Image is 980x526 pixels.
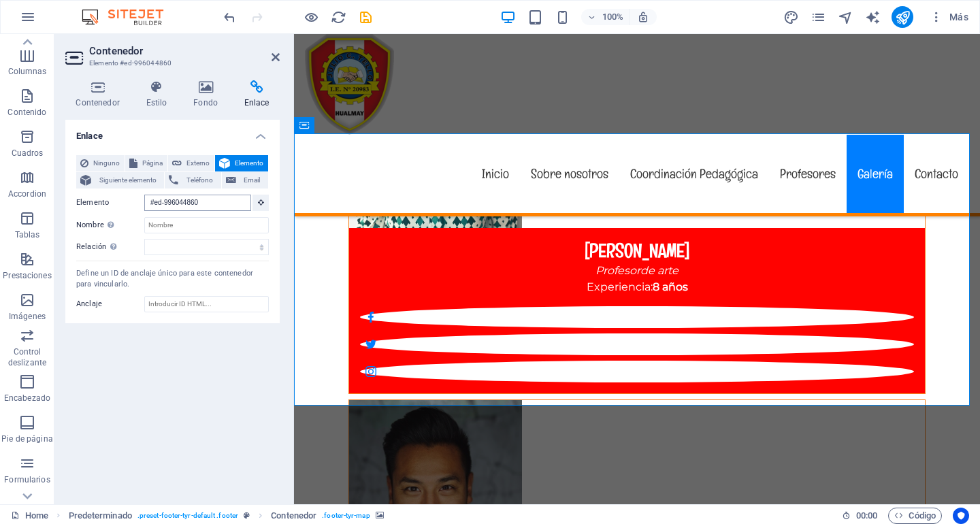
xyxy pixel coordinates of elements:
[783,9,799,25] button: design
[581,9,630,25] button: 100%
[144,195,251,211] input: Ningún elemento seleccionado
[144,217,269,233] input: Nombre
[810,9,826,25] button: pages
[76,172,164,188] button: Siguiente elemento
[864,9,881,25] button: text_generator
[222,10,238,25] i: Deshacer: Cambiar enlace (Ctrl+Z)
[358,10,374,25] i: Guardar (Ctrl+S)
[183,80,234,109] h4: Fondo
[330,9,346,25] button: reload
[142,155,163,171] span: Página
[3,270,51,281] p: Prestaciones
[842,508,878,524] h6: Tiempo de la sesión
[838,10,853,25] i: Navegador
[865,10,881,25] i: AI Writer
[65,80,135,109] h4: Contenedor
[924,6,974,28] button: Más
[811,10,826,25] i: Páginas (Ctrl+Alt+S)
[240,172,264,188] span: Email
[69,508,384,524] nav: breadcrumb
[234,155,264,171] span: Elemento
[182,172,216,188] span: Teléfono
[76,268,269,291] div: Define un ID de anclaje único para este contenedor para vincularlo.
[1,433,52,444] p: Pie de página
[221,9,238,25] button: undo
[186,155,210,171] span: Externo
[12,148,44,159] p: Cuadros
[244,512,250,519] i: Este elemento es un preajuste personalizable
[4,393,50,404] p: Encabezado
[95,172,160,188] span: Siguiente elemento
[602,9,623,25] h6: 100%
[895,10,911,25] i: Publicar
[137,508,238,524] span: . preset-footer-tyr-default .footer
[8,66,47,77] p: Columnas
[637,11,649,23] i: Al redimensionar, ajustar el nivel de zoom automáticamente para ajustarse al dispositivo elegido.
[89,57,252,69] h3: Elemento #ed-996044860
[11,508,48,524] a: Haz clic para cancelar la selección y doble clic para abrir páginas
[125,155,167,171] button: Página
[76,217,144,233] label: Nombre
[894,508,936,524] span: Código
[953,508,969,524] button: Usercentrics
[357,9,374,25] button: save
[7,107,46,118] p: Contenido
[930,10,968,24] span: Más
[165,172,220,188] button: Teléfono
[271,508,316,524] span: Haz clic para seleccionar y doble clic para editar
[76,195,144,211] label: Elemento
[837,9,853,25] button: navigator
[866,510,868,521] span: :
[892,6,913,28] button: publish
[78,9,180,25] img: Editor Logo
[15,229,40,240] p: Tablas
[856,508,877,524] span: 00 00
[4,474,50,485] p: Formularios
[168,155,214,171] button: Externo
[8,188,46,199] p: Accordion
[135,80,183,109] h4: Estilo
[89,45,280,57] h2: Contenedor
[783,10,799,25] i: Diseño (Ctrl+Alt+Y)
[144,296,269,312] input: Introducir ID HTML...
[888,508,942,524] button: Código
[215,155,268,171] button: Elemento
[331,10,346,25] i: Volver a cargar página
[303,9,319,25] button: Haz clic para salir del modo de previsualización y seguir editando
[69,508,132,524] span: Haz clic para seleccionar y doble clic para editar
[322,508,370,524] span: . footer-tyr-map
[76,296,144,312] label: Anclaje
[222,172,268,188] button: Email
[9,311,46,322] p: Imágenes
[65,120,280,144] h4: Enlace
[233,80,280,109] h4: Enlace
[76,155,125,171] button: Ninguno
[93,155,120,171] span: Ninguno
[376,512,384,519] i: Este elemento contiene un fondo
[76,239,144,255] label: Relación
